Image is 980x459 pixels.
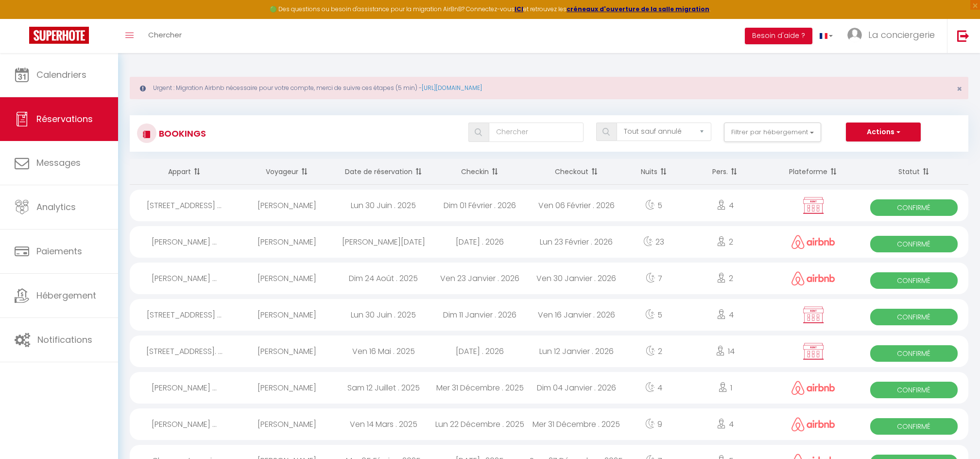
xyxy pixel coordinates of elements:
[130,77,968,99] div: Urgent : Migration Airbnb nécessaire pour votre compte, merci de suivre ces étapes (5 min) -
[957,85,962,93] button: Close
[36,69,86,81] span: Calendriers
[37,334,92,346] span: Notifications
[624,159,683,185] th: Sort by nights
[148,30,182,40] span: Chercher
[156,123,206,144] h3: Bookings
[957,83,962,95] span: ×
[515,5,523,13] a: ICI
[957,30,969,42] img: logout
[847,28,862,42] img: ...
[130,159,239,185] th: Sort by rentals
[36,113,93,125] span: Réservations
[745,28,812,44] button: Besoin d'aide ?
[868,29,935,41] span: La conciergerie
[335,159,431,185] th: Sort by booking date
[846,123,921,142] button: Actions
[422,84,482,92] a: [URL][DOMAIN_NAME]
[724,123,821,142] button: Filtrer par hébergement
[36,201,76,213] span: Analytics
[36,157,81,169] span: Messages
[239,159,335,185] th: Sort by guest
[431,159,528,185] th: Sort by checkin
[528,159,625,185] th: Sort by checkout
[767,159,860,185] th: Sort by channel
[36,245,82,257] span: Paiements
[860,159,968,185] th: Sort by status
[683,159,767,185] th: Sort by people
[489,123,584,142] input: Chercher
[141,19,189,53] a: Chercher
[840,19,947,53] a: ... La conciergerie
[567,5,709,13] a: créneaux d'ouverture de la salle migration
[36,289,96,301] span: Hébergement
[29,27,89,44] img: Super Booking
